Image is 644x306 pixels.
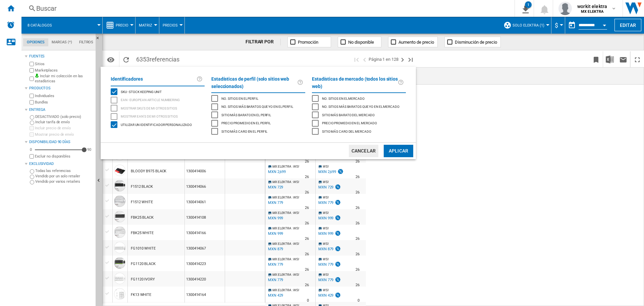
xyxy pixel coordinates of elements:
span: No. sitios más baratos que yo en el perfil [221,104,293,108]
md-checkbox: No. sitios en el mercado [312,94,406,103]
label: Identificadores [111,75,197,83]
span: No. sitios más baratos que yo en el mercado [322,104,399,108]
md-checkbox: Mostrar SKU'S de mi otros sitios [111,104,205,113]
label: Estadísticas de mercado (todos los sitios web) [312,75,398,90]
md-checkbox: Utilizar un identificador personalizado [111,121,205,129]
md-checkbox: Sitio más barato del mercado [312,111,406,119]
span: Mostrar SKU'S de mi otros sitios [121,105,177,110]
span: Sitio más barato del mercado [322,112,375,117]
span: Precio promedio en el perfil [221,120,271,125]
span: EAN - European Article Numbering [121,97,180,102]
md-checkbox: Precio promedio en el mercado [312,119,406,128]
button: Cancelar [349,145,378,157]
md-checkbox: Sitio más caro del mercado [312,127,406,136]
md-checkbox: Sitio más barato en el perfil [211,111,305,119]
span: No. sitios en el perfil [221,96,258,100]
md-checkbox: Precio promedio en el perfil [211,119,305,128]
span: Mostrar EAN's de mi otros sitios [121,114,178,118]
md-checkbox: Mostrar EAN's de mi otros sitios [111,113,205,121]
span: Sitio más barato en el perfil [221,112,271,117]
md-checkbox: Sitio más caro en el perfil [211,127,305,136]
span: SKU - Stock Keeping Unit [121,89,162,94]
span: Sitio más caro en el perfil [221,129,267,133]
label: Estadísticas de perfil (solo sitios web seleccionados) [211,75,297,90]
md-checkbox: No. sitios en el perfil [211,94,305,103]
button: Aplicar [384,145,413,157]
span: Precio promedio en el mercado [322,120,377,125]
span: Utilizar un identificador personalizado [121,122,192,127]
md-checkbox: EAN - European Article Numbering [111,96,205,104]
md-checkbox: No. sitios más baratos que yo en el mercado [312,103,406,111]
md-checkbox: SKU - Stock Keeping Unit [111,88,205,96]
span: No. sitios en el mercado [322,96,365,100]
span: Sitio más caro del mercado [322,129,371,133]
md-checkbox: No. sitios más baratos que yo en el perfil [211,103,305,111]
